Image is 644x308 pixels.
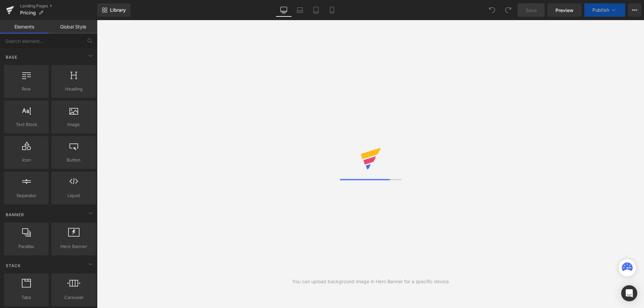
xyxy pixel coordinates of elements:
span: Separator [6,192,47,199]
span: Heading [53,85,94,93]
div: Open Intercom Messenger [621,285,637,301]
a: Global Style [49,20,97,34]
button: More [628,3,641,17]
span: Tabs [6,294,47,301]
span: Base [5,54,18,60]
span: Banner [5,211,25,218]
span: Stack [5,262,21,269]
a: Mobile [324,3,340,17]
span: Parallax [6,243,47,250]
span: Button [53,157,94,164]
span: Liquid [53,192,94,199]
a: Preview [547,3,582,17]
span: Preview [555,7,574,14]
span: Hero Banner [53,243,94,250]
div: You can upload background image in Hero Banner for a specific device [292,278,449,285]
span: Text Block [6,121,47,128]
button: Redo [501,3,515,17]
span: Publish [592,7,609,13]
button: Publish [584,3,625,17]
button: Undo [485,3,499,17]
span: Row [6,85,47,93]
a: Laptop [292,3,308,17]
span: Pricing [20,10,36,15]
a: New Library [97,3,130,17]
span: Save [526,7,537,14]
a: Landing Pages [20,3,97,9]
span: Library [110,7,126,13]
a: Desktop [276,3,292,17]
a: Tablet [308,3,324,17]
span: Image [53,121,94,128]
span: Icon [6,157,47,164]
span: Carousel [53,294,94,301]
